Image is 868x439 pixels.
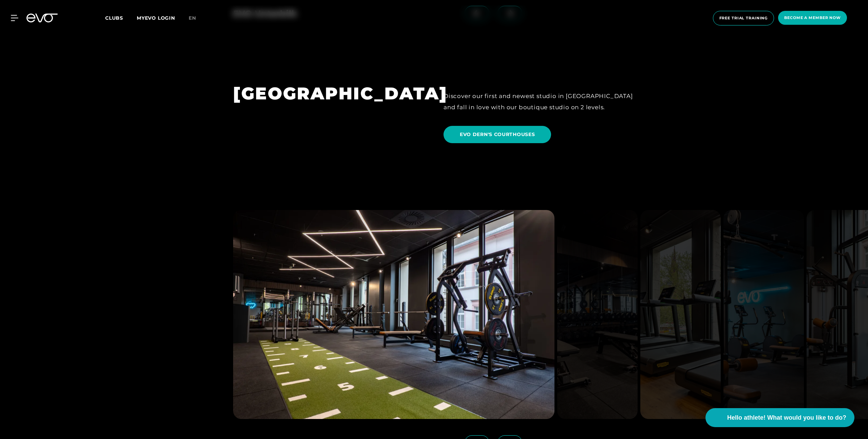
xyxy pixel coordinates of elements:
font: Free trial training [719,16,768,20]
img: evofitness [233,210,554,419]
img: evofitness [723,210,804,419]
font: EVO DERN'S COURTHOUSES [460,131,535,137]
font: Discover our first and newest studio in [GEOGRAPHIC_DATA] and fall in love with our boutique stud... [444,93,633,110]
button: Hello athlete! What would you like to do? [705,408,854,427]
a: MYEVO LOGIN [137,15,175,21]
font: [GEOGRAPHIC_DATA] [233,83,448,104]
a: Free trial training [711,11,776,25]
a: Become a member now [776,11,849,25]
a: en [189,14,204,22]
font: Hello athlete! What would you like to do? [727,414,846,421]
a: Clubs [105,15,137,21]
img: evofitness [557,210,638,419]
img: evofitness [640,210,721,419]
font: Clubs [105,15,123,21]
font: en [189,15,196,21]
a: EVO DERN'S COURTHOUSES [444,121,554,148]
font: Become a member now [784,15,841,20]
